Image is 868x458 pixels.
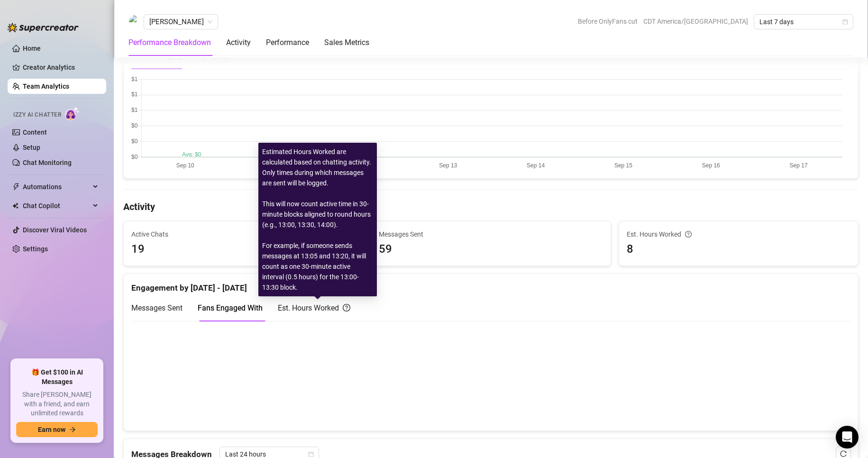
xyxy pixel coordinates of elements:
span: arrow-right [69,426,76,433]
span: Earn now [38,426,65,433]
span: Estimated Hours Worked are calculated based on chatting activity. Only times during which message... [262,148,371,291]
span: Messages Sent [131,303,183,312]
a: Home [23,45,41,52]
div: Open Intercom Messenger [836,426,859,449]
button: Earn nowarrow-right [16,422,98,437]
span: Share [PERSON_NAME] with a friend, and earn unlimited rewards [16,390,98,418]
img: Chat Copilot [12,202,18,209]
span: 🎁 Get $100 in AI Messages [16,368,98,386]
div: Performance [266,37,309,48]
img: AI Chatter [65,107,80,120]
span: Izzy AI Chatter [13,110,61,119]
a: Setup [23,144,40,151]
a: Team Analytics [23,82,69,90]
div: Est. Hours Worked [627,229,850,239]
span: 19 [131,240,355,258]
img: logo-BBDzfeDw.svg [8,23,79,32]
span: 59 [379,240,603,258]
div: Engagement by [DATE] - [DATE] [131,274,850,294]
img: Kelli Roberts [129,15,143,29]
a: Chat Monitoring [23,159,72,166]
span: Automations [23,179,90,194]
div: Sales Metrics [324,37,369,48]
span: Fans Engaged With [198,303,263,312]
span: question-circle [685,229,692,239]
span: Kelli Roberts [149,15,212,29]
a: Discover Viral Videos [23,226,87,234]
a: Settings [23,245,48,253]
div: Activity [226,37,251,48]
h4: Activity [123,200,859,213]
div: Est. Hours Worked [278,302,350,314]
span: Messages Sent [379,229,603,239]
div: Performance Breakdown [128,37,211,48]
span: Chat Copilot [23,198,90,213]
span: reload [840,450,847,457]
span: Active Chats [131,229,355,239]
span: thunderbolt [12,183,20,191]
span: Last 7 days [759,15,848,29]
a: Content [23,128,47,136]
span: calendar [308,451,314,457]
span: 8 [627,240,850,258]
span: calendar [842,19,848,25]
span: Before OnlyFans cut [578,14,638,28]
a: Creator Analytics [23,60,99,75]
span: question-circle [343,302,350,314]
span: CDT America/[GEOGRAPHIC_DATA] [643,14,748,28]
